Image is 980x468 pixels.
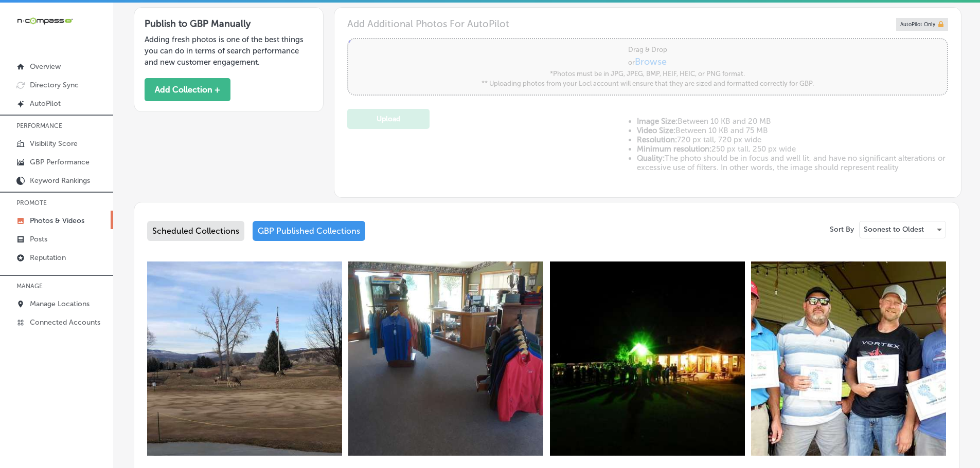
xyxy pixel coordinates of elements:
img: Collection thumbnail [348,261,543,456]
p: GBP Performance [30,158,90,166]
div: Soonest to Oldest [860,221,946,238]
h3: Publish to GBP Manually [145,18,313,29]
div: GBP Published Collections [253,221,365,241]
p: AutoPilot [30,99,61,108]
p: Photos & Videos [30,216,84,225]
img: Collection thumbnail [751,261,946,456]
p: Keyword Rankings [30,176,90,185]
button: Add Collection + [145,78,230,101]
p: Posts [30,235,47,244]
img: Collection thumbnail [550,261,745,456]
p: Adding fresh photos is one of the best things you can do in terms of search performance and new c... [145,34,313,68]
img: 660ab0bf-5cc7-4cb8-ba1c-48b5ae0f18e60NCTV_CLogo_TV_Black_-500x88.png [16,16,73,26]
p: Connected Accounts [30,318,100,327]
p: Reputation [30,253,66,262]
p: Visibility Score [30,139,78,148]
p: Soonest to Oldest [864,224,924,234]
p: Directory Sync [30,81,79,89]
p: Sort By [830,225,854,234]
div: Scheduled Collections [147,221,244,241]
img: Collection thumbnail [147,261,342,456]
p: Manage Locations [30,299,90,308]
p: Overview [30,62,61,71]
